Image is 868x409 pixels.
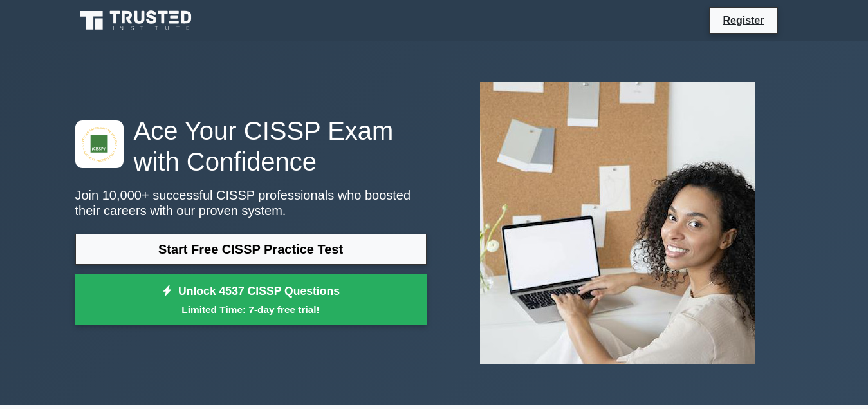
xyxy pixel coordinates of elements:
[75,234,427,265] a: Start Free CISSP Practice Test
[75,187,427,218] p: Join 10,000+ successful CISSP professionals who boosted their careers with our proven system.
[715,12,771,28] a: Register
[75,115,427,177] h1: Ace Your CISSP Exam with Confidence
[91,302,411,317] small: Limited Time: 7-day free trial!
[75,274,427,326] a: Unlock 4537 CISSP QuestionsLimited Time: 7-day free trial!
